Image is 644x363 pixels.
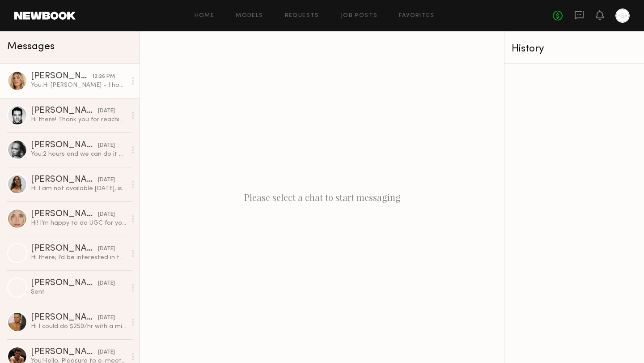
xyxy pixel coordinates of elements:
[31,72,92,81] div: [PERSON_NAME]
[285,13,319,19] a: Requests
[140,31,504,363] div: Please select a chat to start messaging
[31,279,98,288] div: [PERSON_NAME]
[341,13,378,19] a: Job Posts
[31,141,98,150] div: [PERSON_NAME]
[31,107,98,115] div: [PERSON_NAME]
[31,253,126,262] div: Hi there; I’d be interested in this but my minimum half day rate is $300 Let me know if this work...
[98,348,115,357] div: [DATE]
[31,288,126,296] div: Sent
[98,141,115,150] div: [DATE]
[31,81,126,90] div: You: Hi [PERSON_NAME] - I hope you are having a good weekend. Would you be open to doing these yo...
[399,13,434,19] a: Favorites
[31,115,126,124] div: Hi there! Thank you for reaching out! Unfortunately I don’t do UGC. Good luck with your project!
[31,219,126,227] div: Hi! I’m happy to do UGC for you, but I charge 500 per video. Let me know if the budget is flexible!
[31,244,98,253] div: [PERSON_NAME]
[31,348,98,357] div: [PERSON_NAME]
[98,107,115,115] div: [DATE]
[98,245,115,253] div: [DATE]
[31,150,126,158] div: You: 2 hours and we can do it at [GEOGRAPHIC_DATA]. Maybe [DATE]?
[98,176,115,184] div: [DATE]
[512,44,637,54] div: History
[98,314,115,322] div: [DATE]
[31,313,98,322] div: [PERSON_NAME]
[31,210,98,219] div: [PERSON_NAME]
[31,184,126,193] div: Hi I am not available [DATE], is this to shoot myself at home or on your location ? Also just to ...
[195,13,215,19] a: Home
[7,42,55,52] span: Messages
[98,279,115,288] div: [DATE]
[92,73,115,81] div: 12:26 PM
[31,322,126,331] div: Hi I could do $250/hr with a minimum of 2 hours
[31,175,98,184] div: [PERSON_NAME]
[236,13,263,19] a: Models
[98,210,115,219] div: [DATE]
